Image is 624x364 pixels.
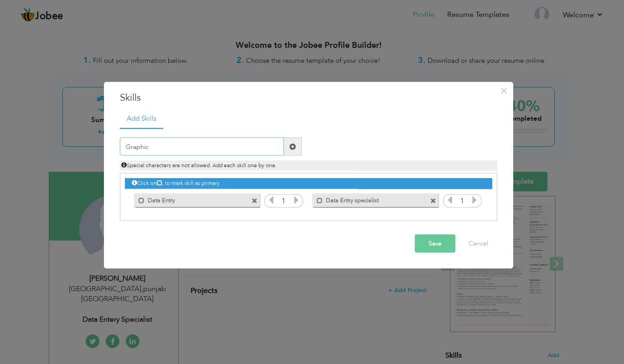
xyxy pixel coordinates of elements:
button: Save [415,235,455,253]
span: × [500,82,508,98]
button: Cancel [459,235,497,253]
label: Data Entry [144,193,237,205]
div: Click on , to mark skill as primary. [125,178,492,189]
a: Add Skills [120,109,163,129]
button: Close [496,83,511,97]
span: Special characters are not allowed. Add each skill one by one. [121,162,277,169]
label: Data Entry specialist [323,193,415,205]
h3: Skills [120,91,497,104]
